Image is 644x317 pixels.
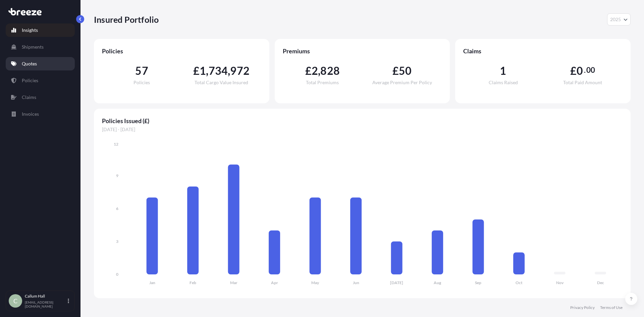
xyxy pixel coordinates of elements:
tspan: Jun [353,280,359,285]
span: Total Cargo Value Insured [195,80,248,85]
tspan: Sep [475,280,481,285]
span: Policies Issued (£) [102,117,623,125]
tspan: Nov [556,280,564,285]
p: Policies [22,77,38,84]
span: 828 [320,65,340,76]
span: 1 [500,65,506,76]
span: , [318,65,320,76]
p: Invoices [22,111,39,117]
span: . [584,67,586,73]
a: Privacy Policy [570,305,595,310]
tspan: 6 [116,206,118,211]
p: Shipments [22,44,44,50]
span: [DATE] - [DATE] [102,126,623,133]
tspan: Apr [271,280,278,285]
span: Claims Raised [489,80,518,85]
a: Insights [6,23,75,37]
span: £ [305,65,312,76]
tspan: Dec [597,280,604,285]
span: Premiums [283,47,442,55]
span: 2025 [610,16,621,23]
span: , [228,65,230,76]
button: Year Selector [607,13,631,25]
span: Average Premium Per Policy [372,80,432,85]
span: C [13,298,17,304]
a: Policies [6,74,75,87]
tspan: Jan [149,280,155,285]
tspan: [DATE] [390,280,403,285]
p: Claims [22,94,36,101]
p: Quotes [22,60,37,67]
span: Total Premiums [306,80,339,85]
span: 50 [399,65,412,76]
tspan: 0 [116,272,118,277]
p: Insights [22,27,38,34]
a: Quotes [6,57,75,70]
span: Policies [102,47,261,55]
a: Invoices [6,107,75,121]
span: 1 [200,65,206,76]
span: 57 [135,65,148,76]
span: Policies [133,80,150,85]
p: Callum Hall [25,294,66,299]
span: 972 [230,65,250,76]
tspan: 9 [116,173,118,178]
span: Claims [463,47,623,55]
tspan: Feb [190,280,196,285]
span: 00 [586,67,595,73]
span: £ [193,65,200,76]
a: Shipments [6,40,75,54]
tspan: Mar [230,280,237,285]
p: [EMAIL_ADDRESS][DOMAIN_NAME] [25,300,66,308]
p: Insured Portfolio [94,14,159,25]
span: Total Paid Amount [563,80,602,85]
tspan: Aug [434,280,441,285]
tspan: 3 [116,239,118,244]
span: 0 [577,65,583,76]
span: £ [570,65,577,76]
a: Terms of Use [600,305,623,310]
span: , [206,65,208,76]
a: Claims [6,91,75,104]
span: 734 [209,65,228,76]
span: £ [392,65,399,76]
tspan: May [311,280,319,285]
tspan: Oct [516,280,523,285]
span: 2 [312,65,318,76]
tspan: 12 [114,142,118,147]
